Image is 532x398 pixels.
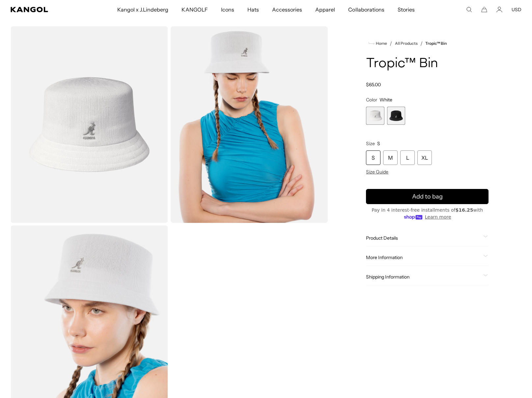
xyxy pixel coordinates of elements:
li: / [418,40,423,47]
nav: breadcrumbs [366,40,489,47]
div: 1 of 2 [366,107,384,125]
a: Home [369,40,387,46]
span: Add to bag [412,192,443,201]
div: XL [417,150,432,165]
div: 2 of 2 [387,107,405,125]
span: Size Guide [366,169,388,175]
label: White [366,107,384,125]
span: White [379,97,392,103]
summary: Search here [466,7,472,13]
button: Cart [481,7,487,13]
span: Shipping Information [366,274,481,280]
label: Black [387,107,405,125]
span: $65.00 [366,82,381,88]
button: Add to bag [366,189,489,204]
div: S [366,150,380,165]
span: More Information [366,254,481,260]
img: white [171,26,328,223]
span: Home [375,41,387,46]
span: Color [366,97,377,103]
span: Size [366,141,375,146]
li: / [387,40,392,47]
a: Tropic™ Bin [425,41,447,46]
h1: Tropic™ Bin [366,57,489,71]
span: Product Details [366,235,481,241]
a: Account [496,7,502,13]
div: M [383,150,398,165]
img: color-white [11,26,168,223]
a: All Products [395,41,418,46]
span: S [377,141,380,146]
div: L [400,150,415,165]
a: Kangol [11,7,77,12]
button: USD [512,7,521,13]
